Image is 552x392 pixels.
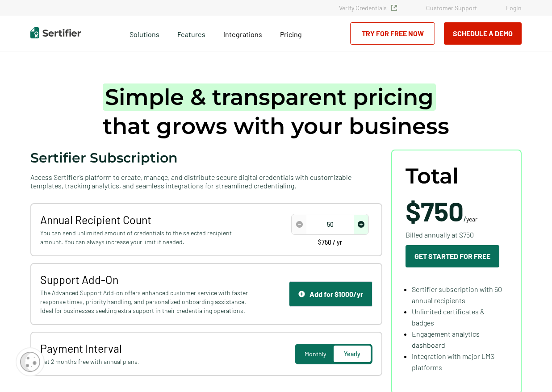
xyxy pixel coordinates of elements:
span: Get 2 months free with annual plans. [40,357,251,366]
span: Support Add-On [40,273,251,286]
h1: that grows with your business [103,83,449,141]
span: Access Sertifier’s platform to create, manage, and distribute secure digital credentials with cus... [30,173,382,190]
span: Integrations [223,30,262,38]
button: Get Started For Free [406,245,499,267]
span: The Advanced Support Add-on offers enhanced customer service with faster response times, priority... [40,288,251,315]
span: Features [177,28,205,39]
img: Sertifier | Digital Credentialing Platform [30,27,81,38]
span: Unlimited certificates & badges [412,307,485,327]
img: Cookie Popup Icon [20,352,40,372]
iframe: Chat Widget [507,349,552,392]
a: Login [506,4,522,12]
span: Integration with major LMS platforms [412,352,494,371]
a: Verify Credentials [339,4,397,12]
span: Total [406,164,459,188]
span: / [406,197,477,224]
button: Support IconAdd for $1000/yr [289,281,372,307]
img: Increase Icon [358,221,364,228]
span: Engagement analytics dashboard [412,329,480,349]
div: Add for $1000/yr [298,290,363,298]
a: Pricing [280,28,302,39]
span: $750 [406,195,464,227]
a: Integrations [223,28,262,39]
span: Monthly [305,350,326,358]
img: Support Icon [298,291,305,297]
span: You can send unlimited amount of credentials to the selected recipient amount. You can always inc... [40,229,251,246]
span: $750 / yr [318,239,342,246]
span: decrease number [292,215,306,234]
a: Customer Support [426,4,477,12]
span: Annual Recipient Count [40,213,251,226]
span: Payment Interval [40,342,251,355]
span: year [466,215,477,223]
span: Sertifier subscription with 50 annual recipients [412,285,502,304]
span: Yearly [344,350,360,358]
span: Pricing [280,30,302,38]
img: Decrease Icon [296,221,303,228]
button: Schedule a Demo [444,22,522,45]
span: increase number [354,215,368,234]
span: Solutions [130,28,159,39]
span: Billed annually at $750 [406,229,474,240]
span: Simple & transparent pricing [103,83,436,111]
span: Sertifier Subscription [30,150,178,166]
a: Try for Free Now [350,22,435,45]
img: Verified [391,5,397,11]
